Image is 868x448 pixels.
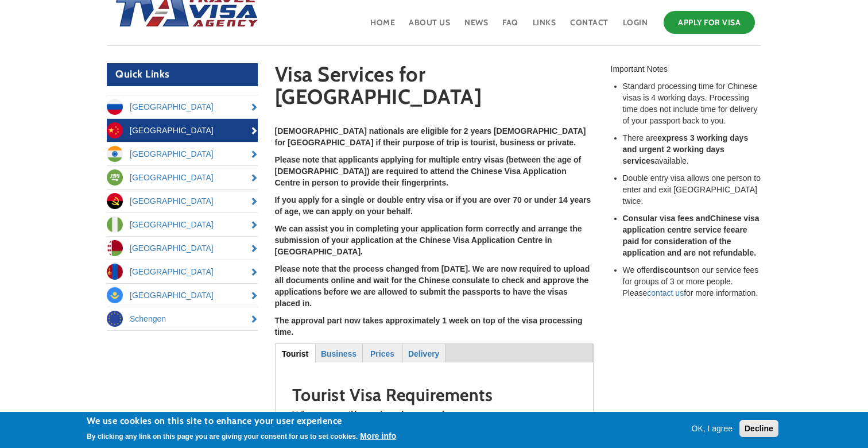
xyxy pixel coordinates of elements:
strong: are paid for consideration of the application and are not refundable. [623,225,757,257]
a: [GEOGRAPHIC_DATA] [107,119,258,142]
a: [GEOGRAPHIC_DATA] [107,260,258,283]
p: By clicking any link on this page you are giving your consent for us to set cookies. [87,432,358,441]
h1: Visa Services for [GEOGRAPHIC_DATA] [275,63,594,114]
strong: Consular visa fees and [623,214,711,223]
a: Apply for Visa [664,11,755,34]
strong: Business [321,349,356,358]
a: Prices [363,344,402,362]
a: Schengen [107,307,258,330]
a: [GEOGRAPHIC_DATA] [107,284,258,307]
strong: Prices [370,349,394,358]
a: News [463,8,489,45]
a: About Us [408,8,451,45]
a: Links [532,8,557,45]
a: Login [622,8,649,45]
strong: express 3 working days and urgent 2 working days services [623,133,749,165]
strong: [DEMOGRAPHIC_DATA] nationals are eligible for 2 years [DEMOGRAPHIC_DATA] for [GEOGRAPHIC_DATA] if... [275,126,586,147]
a: [GEOGRAPHIC_DATA] [107,213,258,236]
button: More info [360,430,396,442]
a: [GEOGRAPHIC_DATA] [107,95,258,118]
a: Contact [569,8,610,45]
li: Standard processing time for Chinese visas is 4 working days. Processing time does not include ti... [623,80,762,126]
button: Decline [739,420,778,437]
a: Business [316,344,362,362]
li: Double entry visa allows one person to enter and exit [GEOGRAPHIC_DATA] twice. [623,172,762,207]
a: contact us [647,288,684,298]
strong: Delivery [408,349,439,358]
h4: What you will need to do to apply: [292,410,576,422]
li: There are available. [623,132,762,167]
button: OK, I agree [687,423,738,434]
strong: Please note that applicants applying for multiple entry visas (between the age of [DEMOGRAPHIC_DA... [275,155,582,187]
div: Important Notes [611,63,762,75]
h2: We use cookies on this site to enhance your user experience [87,415,396,427]
strong: Tourist [282,349,308,358]
a: FAQ [501,8,520,45]
strong: The approval part now takes approximately 1 week on top of the visa processing time. [275,316,583,337]
h2: Tourist Visa Requirements [292,385,576,404]
strong: discounts [653,265,691,275]
a: [GEOGRAPHIC_DATA] [107,237,258,260]
strong: If you apply for a single or double entry visa or if you are over 70 or under 14 years of age, we... [275,195,591,216]
a: [GEOGRAPHIC_DATA] [107,166,258,189]
li: We offer on our service fees for groups of 3 or more people. Please for more information. [623,264,762,299]
a: [GEOGRAPHIC_DATA] [107,190,258,213]
strong: Chinese visa application centre service fee [623,214,759,234]
a: Tourist [276,344,315,362]
a: Delivery [404,344,444,362]
a: Home [369,8,396,45]
a: [GEOGRAPHIC_DATA] [107,142,258,165]
strong: We can assist you in completing your application form correctly and arrange the submission of you... [275,224,582,256]
strong: Please note that the process changed from [DATE]. We are now required to upload all documents onl... [275,264,590,308]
